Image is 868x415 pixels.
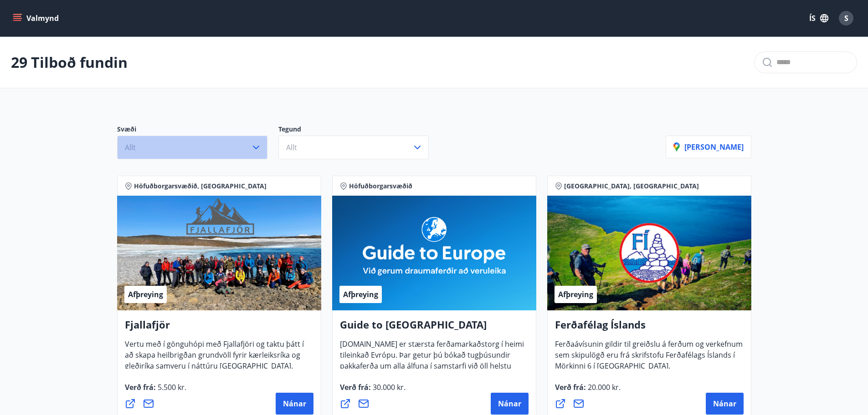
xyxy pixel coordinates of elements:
button: [PERSON_NAME] [666,136,751,158]
button: menu [11,10,62,26]
button: ÍS [804,10,833,26]
button: Nánar [276,393,313,415]
span: Höfuðborgarsvæðið [349,182,412,191]
button: Allt [117,136,267,159]
span: Verð frá : [555,382,621,400]
h4: Guide to [GEOGRAPHIC_DATA] [340,318,529,339]
p: [PERSON_NAME] [673,142,744,152]
button: S [835,7,857,29]
h4: Ferðafélag Íslands [555,318,744,339]
span: Afþreying [558,289,593,299]
span: Verð frá : [125,382,186,400]
p: 29 Tilboð fundin [11,52,128,72]
span: 20.000 kr. [586,382,621,392]
p: Svæði [117,125,278,136]
p: Tegund [278,125,440,136]
span: Afþreying [128,289,163,299]
span: Ferðaávísunin gildir til greiðslu á ferðum og verkefnum sem skipulögð eru frá skrifstofu Ferðafél... [555,339,743,378]
span: S [844,13,848,23]
span: Vertu með í gönguhópi með Fjallafjöri og taktu þátt í að skapa heilbrigðan grundvöll fyrir kærlei... [125,339,304,378]
span: [GEOGRAPHIC_DATA], [GEOGRAPHIC_DATA] [564,182,699,191]
span: Höfuðborgarsvæðið, [GEOGRAPHIC_DATA] [134,182,267,191]
span: Allt [286,142,297,152]
span: Nánar [498,399,521,409]
span: 5.500 kr. [156,382,186,392]
button: Nánar [491,393,529,415]
span: 30.000 kr. [371,382,406,392]
span: [DOMAIN_NAME] er stærsta ferðamarkaðstorg í heimi tileinkað Evrópu. Þar getur þú bókað tugþúsundi... [340,339,524,400]
button: Allt [278,136,429,159]
span: Verð frá : [340,382,406,400]
button: Nánar [706,393,744,415]
span: Allt [125,142,136,152]
h4: Fjallafjör [125,318,313,339]
span: Nánar [283,399,306,409]
span: Nánar [713,399,736,409]
span: Afþreying [343,289,378,299]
